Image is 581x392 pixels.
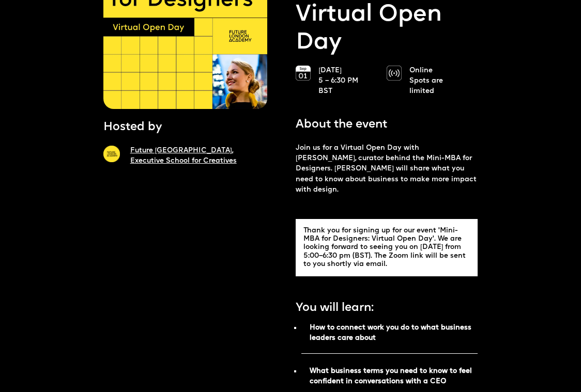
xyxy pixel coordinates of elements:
p: About the event [296,117,387,133]
img: A yellow circle with Future London Academy logo [103,146,120,162]
div: Thank you for signing up for our event 'Mini-MBA for Designers: Virtual Open Day'. We are looking... [303,227,470,269]
p: [DATE] 5 – 6:30 PM BST [318,66,366,97]
p: You will learn: [296,300,374,316]
a: Future [GEOGRAPHIC_DATA],Executive School for Creatives [130,147,237,164]
strong: How to connect work you do to what business leaders care about [310,324,471,341]
p: Join us for a Virtual Open Day with [PERSON_NAME], curator behind the Mini-MBA for Designers. [PE... [296,143,478,195]
p: Hosted by [103,119,162,135]
p: Online Spots are limited [409,66,457,97]
strong: What business terms you need to know to feel confident in conversations with a CEO [310,368,472,385]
